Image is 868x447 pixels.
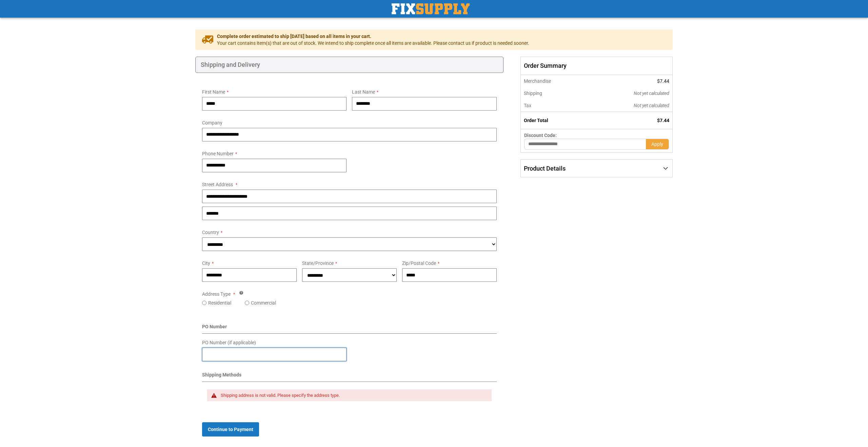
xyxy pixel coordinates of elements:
[202,340,256,345] span: PO Number (if applicable)
[634,91,669,96] span: Not yet calculated
[208,427,253,432] span: Continue to Payment
[202,182,233,187] span: Street Address
[520,57,673,75] span: Order Summary
[217,40,529,46] span: Your cart contains item(s) that are out of stock. We intend to ship complete once all items are a...
[202,89,225,95] span: First Name
[221,393,485,398] div: Shipping address is not valid. Please specify the address type.
[352,89,375,95] span: Last Name
[392,3,470,14] img: Fix Industrial Supply
[195,57,504,73] div: Shipping and Delivery
[202,151,234,156] span: Phone Number
[524,165,566,172] span: Product Details
[524,118,548,123] strong: Order Total
[657,78,669,84] span: $7.44
[520,99,588,112] th: Tax
[657,118,669,123] span: $7.44
[202,323,497,334] div: PO Number
[202,291,231,297] span: Address Type
[524,133,557,138] span: Discount Code:
[202,422,259,436] button: Continue to Payment
[202,230,219,235] span: Country
[302,260,334,266] span: State/Province
[202,260,210,266] span: City
[251,299,276,306] label: Commercial
[208,299,231,306] label: Residential
[202,371,497,382] div: Shipping Methods
[402,260,436,266] span: Zip/Postal Code
[202,120,222,125] span: Company
[217,33,529,40] span: Complete order estimated to ship [DATE] based on all items in your cart.
[520,75,588,87] th: Merchandise
[392,3,470,14] a: store logo
[634,103,669,108] span: Not yet calculated
[524,91,542,96] span: Shipping
[651,141,663,147] span: Apply
[646,139,669,150] button: Apply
